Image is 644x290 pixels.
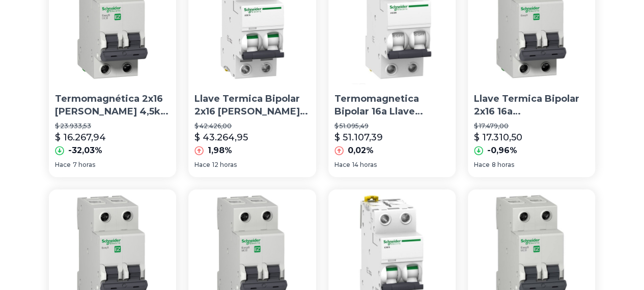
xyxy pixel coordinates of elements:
p: $ 17.310,50 [474,130,522,144]
p: Termomagnetica Bipolar 16a Llave Termica 2x16 6ka [PERSON_NAME] [334,93,450,118]
p: $ 16.267,94 [55,130,106,144]
p: Llave Termica Bipolar 2x16 16a [PERSON_NAME] Easy9 [474,93,589,118]
p: 1,98% [208,144,232,157]
span: Hace [474,161,490,169]
p: $ 23.933,53 [55,122,170,130]
p: $ 51.095,49 [334,122,450,130]
p: $ 43.264,95 [194,130,248,144]
span: 12 horas [212,161,237,169]
span: 8 horas [492,161,514,169]
p: -32,03% [68,144,102,157]
span: Hace [334,161,350,169]
span: Hace [55,161,71,169]
p: -0,96% [487,144,517,157]
p: Termomagnética 2x16 [PERSON_NAME] 4,5ka C Easy 9 Térmica Bipolar [55,93,170,118]
span: 7 horas [73,161,95,169]
p: Llave Termica Bipolar 2x16 [PERSON_NAME] 16a Acti9 Curva C 10ka [194,93,310,118]
span: Hace [194,161,210,169]
p: 0,02% [348,144,374,157]
p: $ 51.107,39 [334,130,383,144]
p: $ 42.426,00 [194,122,310,130]
span: 14 horas [352,161,377,169]
p: $ 17.479,00 [474,122,589,130]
